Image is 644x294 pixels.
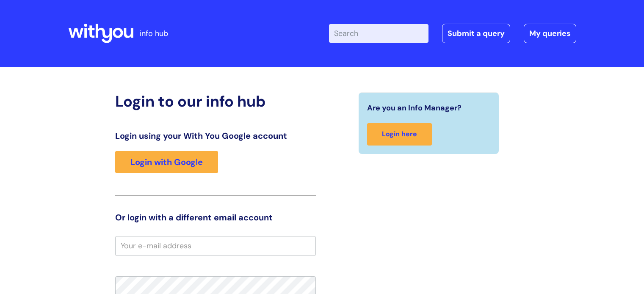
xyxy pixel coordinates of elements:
[524,24,576,43] a: My queries
[115,131,316,141] h3: Login using your With You Google account
[115,236,316,256] input: Your e-mail address
[115,151,218,173] a: Login with Google
[115,92,316,110] h2: Login to our info hub
[140,27,168,40] p: info hub
[442,24,510,43] a: Submit a query
[329,24,428,43] input: Search
[115,212,316,223] h3: Or login with a different email account
[367,101,462,115] span: Are you an Info Manager?
[367,123,432,146] a: Login here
